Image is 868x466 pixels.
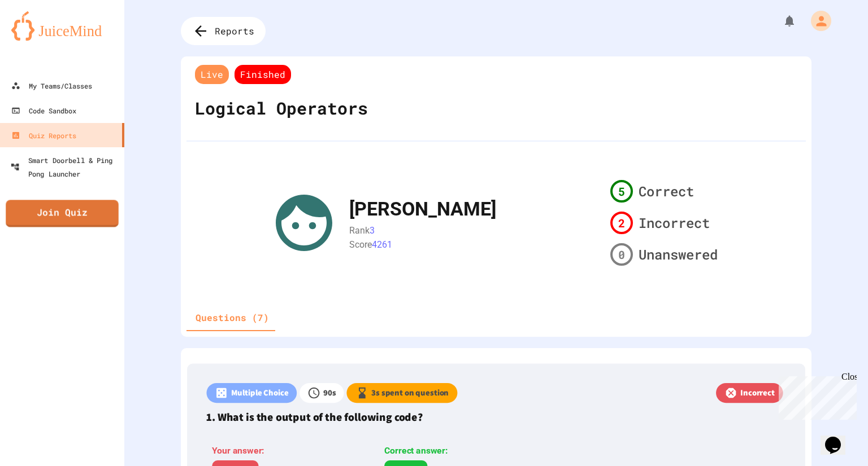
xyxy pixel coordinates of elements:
[11,79,92,93] div: My Teams/Classes
[11,11,113,41] img: logo-orange.svg
[323,387,336,399] p: 90 s
[11,129,76,142] div: Quiz Reports
[206,408,785,425] p: 1. What is the output of the following code?
[821,421,857,455] iframe: chat widget
[212,445,365,458] div: Your answer:
[195,65,229,84] span: Live
[371,387,449,399] p: 3 s spent on question
[610,212,633,234] div: 2
[384,445,537,458] div: Correct answer:
[610,180,633,203] div: 5
[639,181,694,201] span: Correct
[231,387,289,399] p: Multiple Choice
[349,225,370,236] span: Rank
[215,24,254,38] span: Reports
[372,239,392,249] span: 4261
[774,372,857,420] iframe: chat widget
[186,304,278,331] button: Questions (7)
[639,244,718,265] span: Unanswered
[11,104,76,117] div: Code Sandbox
[11,153,121,181] div: Smart Doorbell & Ping Pong Launcher
[5,5,78,72] div: Chat with us now!Close
[235,65,291,84] span: Finished
[192,87,371,129] div: Logical Operators
[186,304,278,331] div: basic tabs example
[762,11,799,30] div: My Notifications
[370,225,375,236] span: 3
[6,200,118,227] a: Join Quiz
[349,239,372,249] span: Score
[639,213,710,233] span: Incorrect
[740,387,775,399] p: Incorrect
[799,8,834,34] div: My Account
[349,195,496,223] div: [PERSON_NAME]
[610,243,633,266] div: 0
